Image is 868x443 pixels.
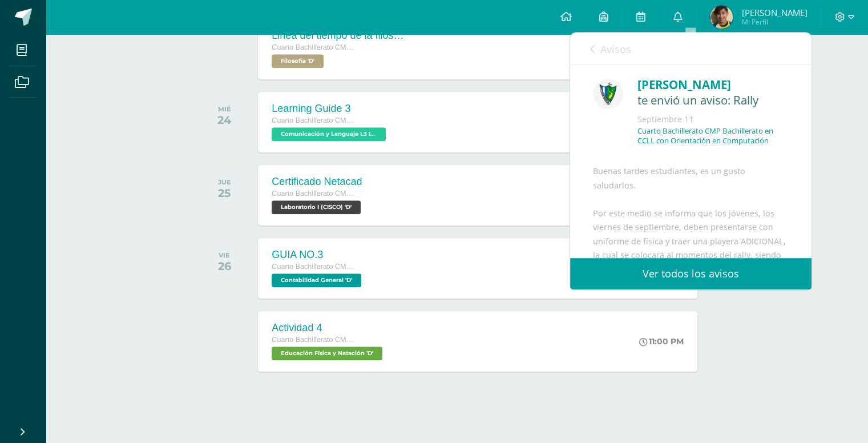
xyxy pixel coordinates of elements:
img: 9f174a157161b4ddbe12118a61fed988.png [593,79,623,109]
img: dbfe0b640cf26bdc05025017ccb4744e.png [710,6,733,29]
div: Learning Guide 3 [272,103,389,115]
span: Cuarto Bachillerato CMP Bachillerato en CCLL con Orientación en Computación [272,263,357,271]
div: JUE [218,178,231,186]
span: Cuarto Bachillerato CMP Bachillerato en CCLL con Orientación en Computación [272,336,357,344]
div: 26 [218,259,231,273]
span: Cuarto Bachillerato CMP Bachillerato en CCLL con Orientación en Computación [272,190,357,198]
div: Certificado Netacad [272,176,364,188]
span: Laboratorio I (CISCO) 'D' [272,200,361,214]
span: Filosofía 'D' [272,54,324,68]
div: 11:00 PM [639,336,684,347]
span: Avisos [600,42,631,56]
span: Comunicación y Lenguaje L3 Inglés 'D' [272,127,386,141]
p: Cuarto Bachillerato CMP Bachillerato en CCLL con Orientación en Computación [637,126,789,146]
div: te envió un aviso: Rally [637,94,789,108]
span: Educación Física y Natación 'D' [272,347,382,360]
span: Cuarto Bachillerato CMP Bachillerato en CCLL con Orientación en Computación [272,43,357,51]
span: Cuarto Bachillerato CMP Bachillerato en CCLL con Orientación en Computación [272,116,357,124]
div: Actividad 4 [272,322,385,334]
div: 24 [217,113,231,127]
span: Contabilidad General 'D' [272,273,361,287]
div: [PERSON_NAME] [637,76,789,94]
div: 25 [218,186,231,200]
a: Ver todos los avisos [570,258,812,289]
div: Linea del tiempo de la filosofia [272,30,409,42]
span: Mi Perfil [741,17,807,27]
span: [PERSON_NAME] [741,7,807,18]
div: Septiembre 11 [637,114,789,125]
div: MIÉ [217,105,231,113]
div: GUIA NO.3 [272,249,364,261]
div: VIE [218,251,231,259]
